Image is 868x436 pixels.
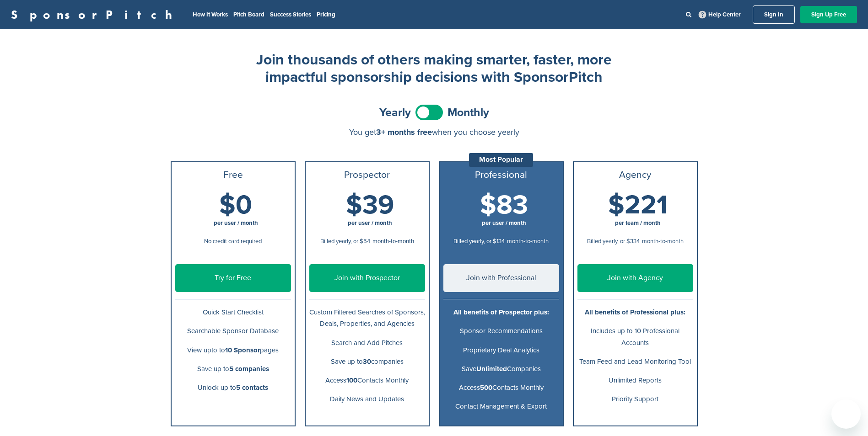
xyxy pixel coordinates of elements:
h3: Free [175,170,291,181]
b: 5 contacts [236,383,268,392]
p: Access Contacts Monthly [309,375,425,386]
a: Pricing [317,11,335,18]
span: No credit card required [204,238,262,245]
iframe: Button to launch messaging window [831,399,861,429]
p: Access Contacts Monthly [443,382,559,393]
p: Save up to companies [309,356,425,367]
b: 10 Sponsor [225,346,260,354]
p: Unlock up to [175,382,291,393]
span: Monthly [447,107,489,118]
p: Contact Management & Export [443,401,559,412]
p: Unlimited Reports [577,375,693,386]
span: month-to-month [507,238,549,245]
p: View upto to pages [175,345,291,356]
b: 30 [363,357,371,366]
p: Custom Filtered Searches of Sponsors, Deals, Properties, and Agencies [309,307,425,330]
p: Save Companies [443,363,559,375]
b: Unlimited [476,365,507,373]
span: $0 [219,189,252,221]
span: Billed yearly, or $54 [320,238,370,245]
b: All benefits of Professional plus: [585,308,685,316]
p: Searchable Sponsor Database [175,325,291,337]
h3: Professional [443,170,559,181]
h3: Agency [577,170,693,181]
span: per user / month [214,219,258,227]
p: Daily News and Updates [309,393,425,405]
span: $39 [346,189,394,221]
a: Sign Up Free [800,6,857,23]
p: Priority Support [577,393,693,405]
b: 5 companies [229,365,269,373]
p: Includes up to 10 Professional Accounts [577,325,693,348]
p: Proprietary Deal Analytics [443,345,559,356]
span: Billed yearly, or $134 [453,238,505,245]
p: Search and Add Pitches [309,337,425,349]
div: Most Popular [469,153,533,167]
span: Billed yearly, or $334 [587,238,640,245]
a: Pitch Board [233,11,264,18]
a: Join with Prospector [309,264,425,292]
p: Quick Start Checklist [175,307,291,318]
p: Sponsor Recommendations [443,325,559,337]
b: All benefits of Prospector plus: [453,308,549,316]
div: You get when you choose yearly [171,128,698,137]
a: Join with Agency [577,264,693,292]
h2: Join thousands of others making smarter, faster, more impactful sponsorship decisions with Sponso... [251,51,617,86]
b: 500 [480,383,492,392]
a: Try for Free [175,264,291,292]
span: per team / month [615,219,661,227]
span: per user / month [348,219,392,227]
b: 100 [346,376,357,384]
h3: Prospector [309,170,425,181]
a: How It Works [193,11,228,18]
a: SponsorPitch [11,9,178,21]
a: Success Stories [270,11,311,18]
a: Help Center [697,9,743,20]
span: per user / month [482,219,526,227]
span: month-to-month [642,238,684,245]
span: 3+ months free [376,127,432,137]
span: month-to-month [372,238,414,245]
a: Sign In [753,5,795,24]
p: Save up to [175,363,291,375]
p: Team Feed and Lead Monitoring Tool [577,356,693,367]
span: $221 [608,189,668,221]
span: $83 [480,189,528,221]
a: Join with Professional [443,264,559,292]
span: Yearly [379,107,411,118]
